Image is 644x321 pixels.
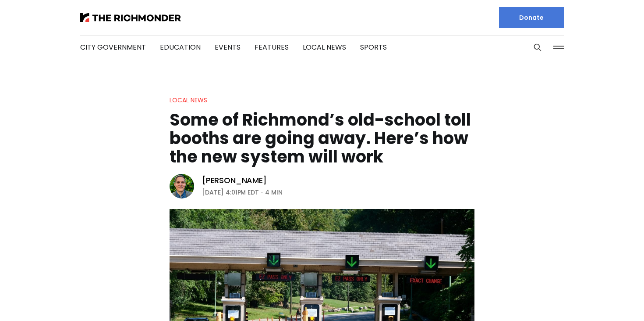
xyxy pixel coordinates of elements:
a: Local News [303,42,346,52]
a: [PERSON_NAME] [202,175,267,186]
h1: Some of Richmond’s old-school toll booths are going away. Here’s how the new system will work [170,111,474,166]
a: Features [255,42,289,52]
a: Sports [360,42,387,52]
a: Local News [170,96,207,105]
a: Events [215,42,241,52]
img: The Richmonder [80,13,181,22]
img: Graham Moomaw [170,174,194,198]
time: [DATE] 4:01PM EDT [202,187,259,198]
a: Education [160,42,201,52]
button: Search this site [531,41,544,54]
span: 4 min [265,187,283,198]
a: City Government [80,42,146,52]
a: Donate [499,7,564,28]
